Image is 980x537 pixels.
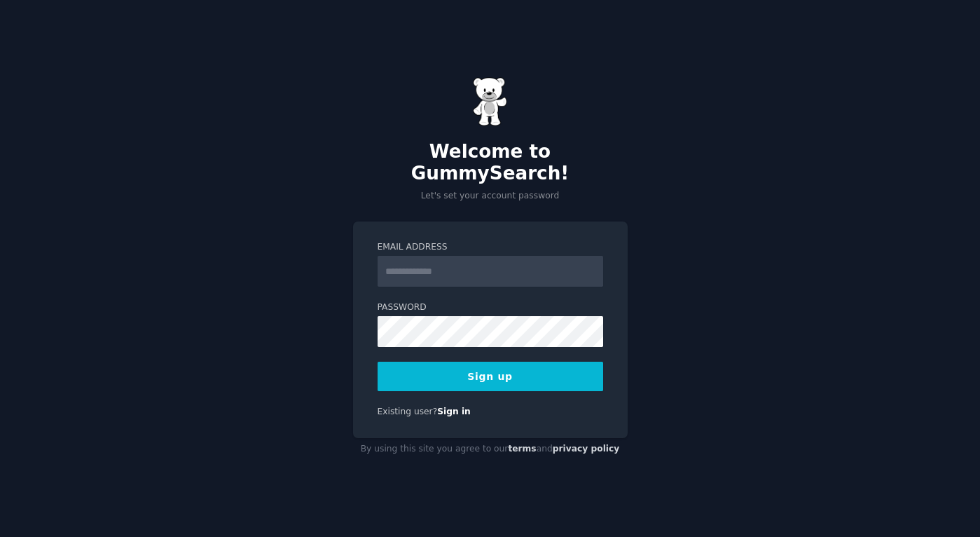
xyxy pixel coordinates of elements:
[378,407,438,416] span: Existing user?
[508,444,536,454] a: terms
[553,444,620,454] a: privacy policy
[437,407,471,416] a: Sign in
[353,190,628,203] p: Let's set your account password
[353,141,628,185] h2: Welcome to GummySearch!
[473,77,508,126] img: Gummy Bear
[378,301,603,314] label: Password
[353,438,628,461] div: By using this site you agree to our and
[378,241,603,254] label: Email Address
[378,362,603,391] button: Sign up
